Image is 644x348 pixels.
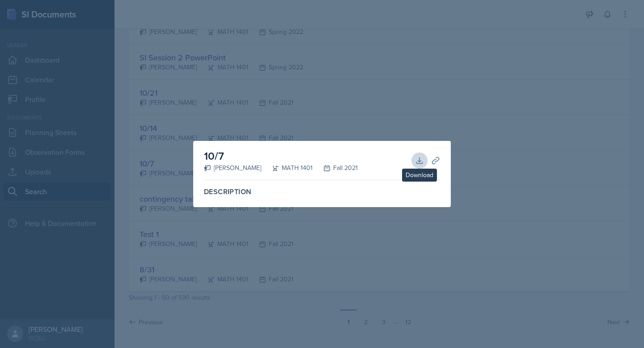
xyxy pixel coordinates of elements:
[204,148,358,164] h2: 10/7
[411,153,428,169] button: Download
[261,163,313,173] div: MATH 1401
[204,187,440,196] label: Description
[313,163,358,173] div: Fall 2021
[204,163,261,173] div: [PERSON_NAME]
